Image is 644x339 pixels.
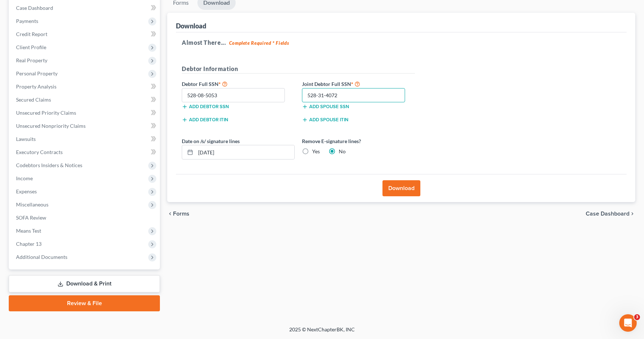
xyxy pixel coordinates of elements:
a: Lawsuits [10,133,160,146]
label: Remove E-signature lines? [302,137,415,145]
h5: Debtor Information [182,64,415,74]
div: 2025 © NextChapterBK, INC [114,326,530,339]
a: Download & Print [9,275,160,292]
span: 3 [634,314,640,320]
label: Date on /s/ signature lines [182,137,240,145]
a: Review & File [9,295,160,311]
span: Forms [173,211,189,217]
div: Download [176,21,206,30]
span: Expenses [16,188,37,194]
a: Credit Report [10,28,160,41]
span: Unsecured Priority Claims [16,110,76,116]
span: Case Dashboard [586,211,629,217]
span: Secured Claims [16,96,51,103]
i: chevron_left [167,211,173,217]
span: Executory Contracts [16,149,63,155]
span: Miscellaneous [16,201,48,208]
span: Lawsuits [16,136,36,142]
span: Payments [16,18,38,24]
span: Income [16,175,33,181]
i: chevron_right [629,211,635,217]
button: Add spouse ITIN [302,117,348,123]
label: No [339,148,346,155]
span: Codebtors Insiders & Notices [16,162,82,168]
button: Add spouse SSN [302,104,349,110]
span: Real Property [16,57,47,63]
button: Add debtor ITIN [182,117,228,123]
a: Property Analysis [10,80,160,93]
span: Credit Report [16,31,47,37]
button: Download [382,180,420,196]
span: Unsecured Nonpriority Claims [16,123,86,129]
span: Personal Property [16,70,58,76]
label: Joint Debtor Full SSN [298,79,419,88]
a: SOFA Review [10,211,160,224]
a: Executory Contracts [10,146,160,159]
label: Yes [312,148,320,155]
a: Unsecured Priority Claims [10,106,160,119]
a: Unsecured Nonpriority Claims [10,119,160,133]
h5: Almost There... [182,38,621,47]
a: Case Dashboard chevron_right [586,211,635,217]
input: XXX-XX-XXXX [182,88,285,103]
span: Means Test [16,228,41,234]
button: Add debtor SSN [182,104,229,110]
a: Secured Claims [10,93,160,106]
input: MM/DD/YYYY [196,145,294,159]
span: Case Dashboard [16,5,53,11]
span: Chapter 13 [16,241,42,247]
span: Additional Documents [16,254,67,260]
a: Case Dashboard [10,1,160,15]
span: Client Profile [16,44,46,50]
strong: Complete Required * Fields [229,40,289,46]
button: chevron_left Forms [167,211,199,217]
iframe: Intercom live chat [619,314,637,332]
input: XXX-XX-XXXX [302,88,405,103]
label: Debtor Full SSN [178,79,298,88]
span: Property Analysis [16,83,56,90]
span: SOFA Review [16,214,46,221]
